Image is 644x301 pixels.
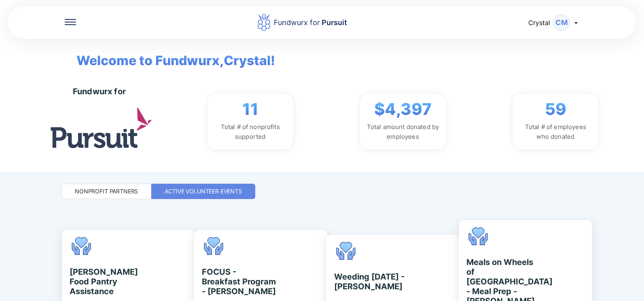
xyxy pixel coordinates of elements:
div: Active Volunteer Events [165,187,242,195]
div: FOCUS - Breakfast Program - [PERSON_NAME] [202,267,276,296]
span: Welcome to Fundwurx, Crystal ! [64,39,275,70]
span: Crystal [528,19,550,27]
div: Nonprofit Partners [75,187,138,195]
span: 59 [545,100,566,119]
img: logo.jpg [51,108,152,148]
div: Weeding [DATE] - [PERSON_NAME] [334,272,408,291]
span: $4,397 [374,100,432,119]
span: 11 [242,100,258,119]
div: Total amount donated by employees [366,122,440,142]
div: [PERSON_NAME] Food Pantry Assistance [70,267,144,296]
div: CM [553,15,570,31]
div: Fundwurx for [73,87,126,96]
div: Total # of employees who donated [519,122,592,142]
span: Pursuit [320,18,347,27]
div: Total # of nonprofits supported [214,122,287,142]
div: Fundwurx for [274,17,347,28]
